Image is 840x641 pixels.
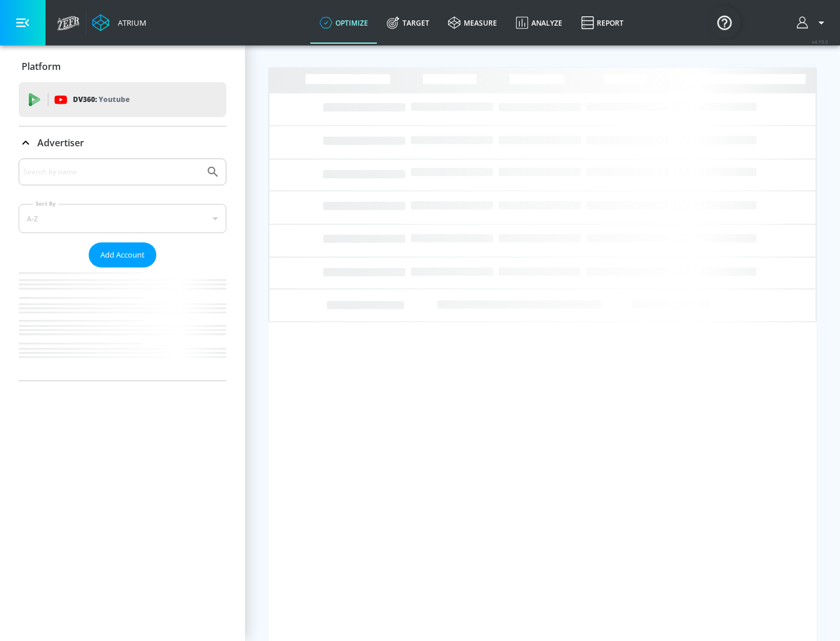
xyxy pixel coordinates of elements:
a: Atrium [92,14,146,31]
button: Add Account [89,242,156,267]
a: Report [572,2,633,44]
div: Atrium [113,17,146,28]
div: Advertiser [19,126,226,159]
div: Advertiser [19,159,226,381]
div: A-Z [19,204,226,233]
p: Platform [22,60,61,73]
a: measure [439,2,506,44]
p: Advertiser [37,136,84,149]
p: Youtube [99,93,129,105]
a: Analyze [506,2,572,44]
input: Search by name [23,164,200,179]
p: DV360: [73,93,129,106]
div: Platform [19,50,226,83]
a: optimize [310,2,377,44]
button: Open Resource Center [708,6,741,38]
div: DV360: Youtube [19,82,226,117]
nav: list of Advertiser [19,267,226,381]
span: Add Account [100,248,145,262]
label: Sort By [33,200,58,207]
a: Target [377,2,439,44]
span: v 4.19.0 [812,38,828,45]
